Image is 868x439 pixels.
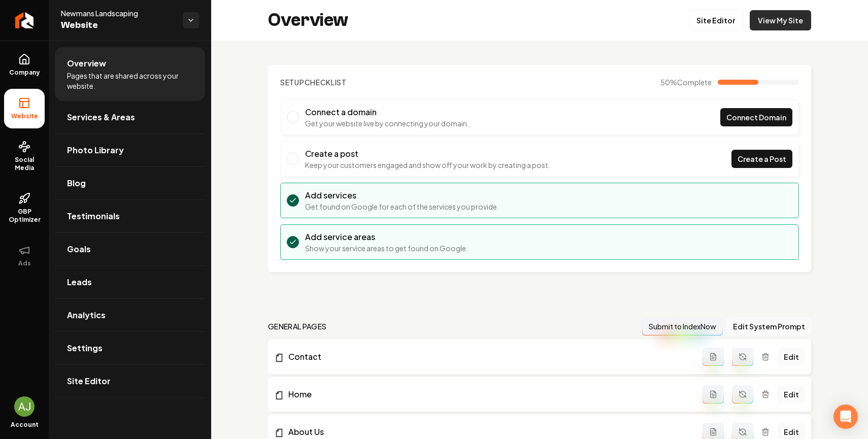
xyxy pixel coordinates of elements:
[274,351,703,363] a: Contact
[55,266,205,298] a: Leads
[731,150,792,168] a: Create a Post
[55,233,205,265] a: Goals
[688,10,744,30] a: Site Editor
[14,396,35,417] button: Open user button
[67,276,92,288] span: Leads
[4,208,45,224] span: GBP Optimizer
[305,231,468,243] h3: Add service areas
[67,342,103,354] span: Settings
[67,57,106,70] span: Overview
[280,77,347,87] h2: Checklist
[703,348,724,366] button: Add admin page prompt
[67,144,124,156] span: Photo Library
[67,71,193,91] span: Pages that are shared across your website.
[4,184,45,232] a: GBP Optimizer
[726,112,786,123] span: Connect Domain
[305,243,468,253] p: Show your service areas to get found on Google.
[833,404,858,429] div: Open Intercom Messenger
[720,108,792,126] a: Connect Domain
[268,10,348,30] h2: Overview
[268,321,327,331] h2: general pages
[4,236,45,276] button: Ads
[778,348,805,366] a: Edit
[55,167,205,199] a: Blog
[67,309,106,321] span: Analytics
[305,160,550,170] p: Keep your customers engaged and show off your work by creating a post.
[11,421,39,429] span: Account
[280,78,305,87] span: Setup
[67,375,111,387] span: Site Editor
[14,396,35,417] img: AJ Nimeh
[305,148,550,160] h3: Create a post
[7,112,42,120] span: Website
[738,154,786,164] span: Create a Post
[305,118,469,128] p: Get your website live by connecting your domain.
[14,259,35,267] span: Ads
[67,111,135,123] span: Services & Areas
[55,299,205,331] a: Analytics
[61,8,175,18] span: Newmans Landscaping
[4,45,45,85] a: Company
[67,210,120,222] span: Testimonials
[61,18,175,32] span: Website
[5,69,44,77] span: Company
[727,317,811,335] button: Edit System Prompt
[305,189,499,201] h3: Add services
[55,101,205,133] a: Services & Areas
[4,156,45,172] span: Social Media
[67,177,86,189] span: Blog
[677,78,712,87] span: Complete
[703,385,724,403] button: Add admin page prompt
[778,385,805,403] a: Edit
[274,426,703,438] a: About Us
[55,200,205,232] a: Testimonials
[274,388,703,400] a: Home
[55,332,205,364] a: Settings
[67,243,91,255] span: Goals
[305,201,499,212] p: Get found on Google for each of the services you provide.
[55,365,205,397] a: Site Editor
[750,10,811,30] a: View My Site
[15,12,34,28] img: Rebolt Logo
[660,77,712,87] span: 50 %
[305,106,469,118] h3: Connect a domain
[55,134,205,166] a: Photo Library
[642,317,723,335] button: Submit to IndexNow
[4,132,45,180] a: Social Media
